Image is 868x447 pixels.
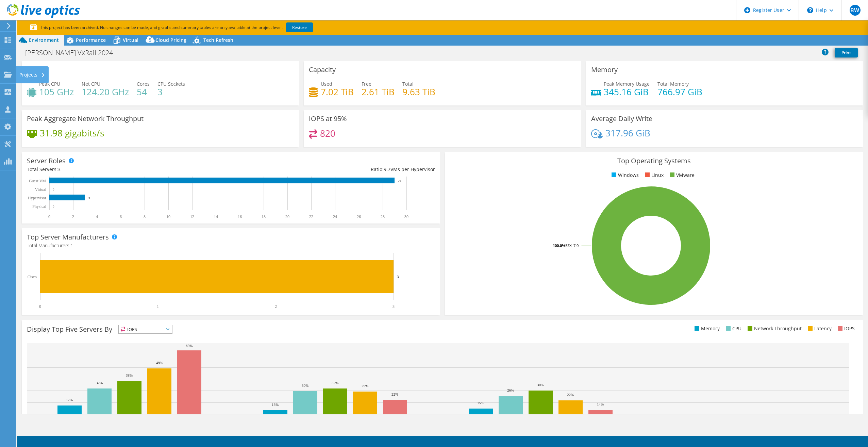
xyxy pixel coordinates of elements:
[40,129,104,137] h4: 31.98 gigabits/s
[157,304,159,309] text: 1
[39,81,60,87] span: Peak CPU
[96,214,98,219] text: 4
[126,373,133,377] text: 38%
[746,325,802,332] li: Network Throughput
[53,205,54,208] text: 0
[156,361,163,365] text: 49%
[82,81,100,87] span: Net CPU
[48,214,50,219] text: 0
[333,214,337,219] text: 24
[186,344,193,348] text: 65%
[157,81,185,87] span: CPU Sockets
[309,214,313,219] text: 22
[29,37,59,43] span: Environment
[27,242,435,249] h4: Total Manufacturers:
[507,388,514,392] text: 26%
[39,88,74,96] h4: 105 GHz
[850,5,861,16] span: BW
[402,81,414,87] span: Total
[96,381,103,385] text: 32%
[70,242,73,249] span: 1
[398,179,401,183] text: 29
[88,196,90,200] text: 3
[320,130,335,137] h4: 820
[836,325,855,332] li: IOPS
[28,196,46,200] text: Hypervisor
[58,166,61,172] span: 3
[76,37,106,43] span: Performance
[27,157,66,165] h3: Server Roles
[643,171,664,179] li: Linux
[393,304,395,309] text: 3
[27,115,144,122] h3: Peak Aggregate Network Throughput
[835,48,858,57] a: Print
[309,66,336,73] h3: Capacity
[27,233,109,241] h3: Top Server Manufacturers
[16,66,49,83] div: Projects
[286,22,313,32] a: Restore
[397,275,399,279] text: 3
[119,325,172,333] span: IOPS
[477,401,484,405] text: 15%
[72,214,74,219] text: 2
[591,66,618,73] h3: Memory
[391,392,398,396] text: 22%
[155,37,186,43] span: Cloud Pricing
[321,88,354,96] h4: 7.02 TiB
[450,157,858,165] h3: Top Operating Systems
[28,275,37,279] text: Cisco
[120,214,122,219] text: 6
[144,214,146,219] text: 8
[190,214,194,219] text: 12
[362,88,395,96] h4: 2.61 TiB
[668,171,695,179] li: VMware
[362,81,371,87] span: Free
[27,66,40,73] h3: CPU
[597,402,604,406] text: 14%
[166,214,170,219] text: 10
[302,383,308,387] text: 30%
[275,304,277,309] text: 2
[262,214,266,219] text: 18
[657,88,702,96] h4: 766.97 GiB
[53,188,54,191] text: 0
[309,115,347,122] h3: IOPS at 95%
[553,243,565,248] tspan: 100.0%
[565,243,579,248] tspan: ESXi 7.0
[30,24,363,31] p: This project has been archived. No changes can be made, and graphs and summary tables are only av...
[22,49,123,56] h1: [PERSON_NAME] VxRail 2024
[321,81,332,87] span: Used
[567,393,574,397] text: 22%
[807,7,813,13] svg: \n
[724,325,741,332] li: CPU
[123,37,138,43] span: Virtual
[82,88,129,96] h4: 124.20 GHz
[66,398,73,402] text: 17%
[693,325,720,332] li: Memory
[357,214,361,219] text: 26
[137,88,150,96] h4: 54
[610,171,639,179] li: Windows
[137,81,150,87] span: Cores
[806,325,832,332] li: Latency
[39,304,41,309] text: 0
[362,384,368,388] text: 29%
[27,166,231,173] div: Total Servers:
[35,187,47,192] text: Virtual
[537,383,544,387] text: 30%
[657,81,689,87] span: Total Memory
[381,214,385,219] text: 28
[591,115,652,122] h3: Average Daily Write
[604,81,650,87] span: Peak Memory Usage
[285,214,289,219] text: 20
[238,214,242,219] text: 16
[231,166,435,173] div: Ratio: VMs per Hypervisor
[157,88,185,96] h4: 3
[32,204,46,209] text: Physical
[604,88,650,96] h4: 345.16 GiB
[214,214,218,219] text: 14
[29,179,46,183] text: Guest VM
[272,402,279,407] text: 13%
[384,166,390,172] span: 9.7
[605,129,650,137] h4: 317.96 GiB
